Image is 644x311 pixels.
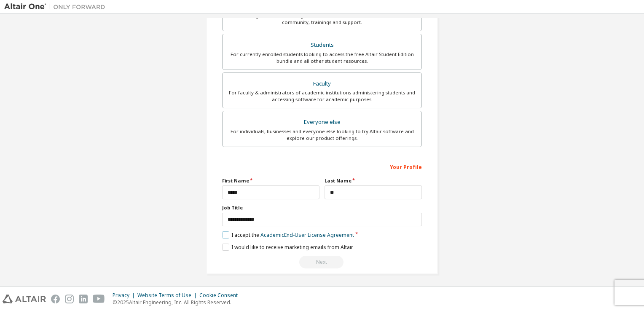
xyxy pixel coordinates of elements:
[93,295,105,303] img: youtube.svg
[113,292,137,299] div: Privacy
[137,292,199,299] div: Website Terms of Use
[222,177,319,184] label: First Name
[51,295,60,303] img: facebook.svg
[222,160,422,173] div: Your Profile
[222,231,354,239] label: I accept the
[228,51,416,64] div: For currently enrolled students looking to access the free Altair Student Edition bundle and all ...
[65,295,74,303] img: instagram.svg
[222,204,422,211] label: Job Title
[199,292,243,299] div: Cookie Consent
[79,295,88,303] img: linkedin.svg
[228,89,416,103] div: For faculty & administrators of academic institutions administering students and accessing softwa...
[222,256,422,268] div: Read and acccept EULA to continue
[228,116,416,128] div: Everyone else
[113,299,243,306] p: © 2025 Altair Engineering, Inc. All Rights Reserved.
[325,177,422,184] label: Last Name
[222,244,353,251] label: I would like to receive marketing emails from Altair
[228,78,416,90] div: Faculty
[3,295,46,303] img: altair_logo.svg
[4,3,110,11] img: Altair One
[260,231,354,239] a: Academic End-User License Agreement
[228,128,416,142] div: For individuals, businesses and everyone else looking to try Altair software and explore our prod...
[228,12,416,26] div: For existing customers looking to access software downloads, HPC resources, community, trainings ...
[228,39,416,51] div: Students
